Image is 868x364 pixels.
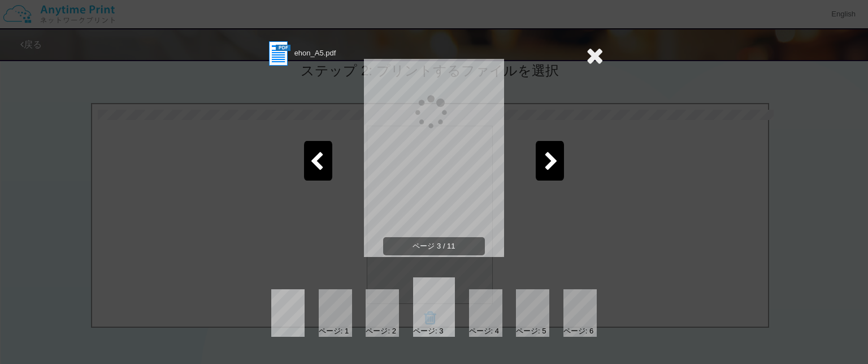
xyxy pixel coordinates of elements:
[413,326,443,337] div: ページ: 3
[294,49,336,57] span: ehon_A5.pdf
[366,326,396,337] div: ページ: 2
[563,326,593,337] div: ページ: 6
[469,326,499,337] div: ページ: 4
[383,237,485,256] span: ページ 3 / 11
[516,326,546,337] div: ページ: 5
[319,326,349,337] div: ページ: 1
